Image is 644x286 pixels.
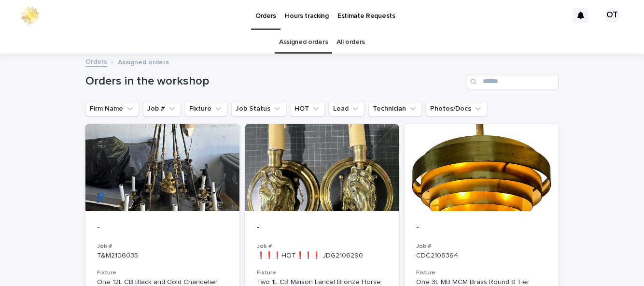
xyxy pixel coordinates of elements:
[416,243,547,250] h3: Job #
[97,269,228,277] h3: Fixture
[185,101,227,116] button: Fixture
[257,223,388,233] p: -
[85,56,107,67] a: Orders
[426,101,487,116] button: Photos/Docs
[416,252,547,260] p: CDC2106364
[336,31,365,54] a: All orders
[118,56,169,67] p: Assigned orders
[85,74,463,88] h1: Orders in the workshop
[257,252,388,260] p: ❗❗❗HOT❗❗❗ JDG2106290
[604,8,620,23] div: OT
[97,223,228,233] p: -
[19,6,41,25] img: 0ffKfDbyRa2Iv8hnaAqg
[231,101,286,116] button: Job Status
[143,101,181,116] button: Job #
[85,101,139,116] button: Firm Name
[257,269,388,277] h3: Fixture
[329,101,364,116] button: Lead
[257,243,388,250] h3: Job #
[97,252,228,260] p: T&M2106035
[290,101,325,116] button: HOT
[467,74,559,89] input: Search
[416,223,547,233] p: -
[368,101,422,116] button: Technician
[416,269,547,277] h3: Fixture
[279,31,328,54] a: Assigned orders
[97,243,228,250] h3: Job #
